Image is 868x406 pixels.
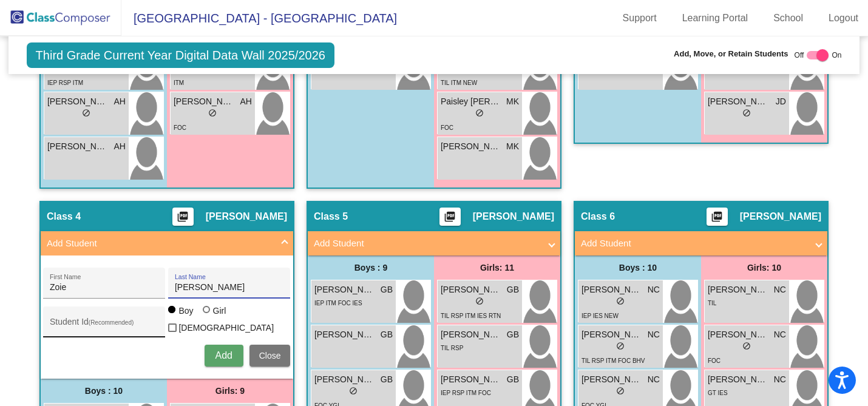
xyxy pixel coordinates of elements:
span: [PERSON_NAME] [441,373,501,386]
span: [PERSON_NAME] [708,373,768,386]
div: Boy [178,305,193,317]
span: [PERSON_NAME] [581,373,642,386]
span: NC [648,283,660,296]
span: GT IES [708,390,728,396]
mat-expansion-panel-header: Add Student [308,231,560,255]
span: ITM [174,80,184,86]
span: do_not_disturb_alt [475,297,484,305]
button: Print Students Details [172,208,194,226]
span: Add [215,350,232,360]
span: [PERSON_NAME] [174,95,234,108]
span: [PERSON_NAME] [708,328,768,341]
input: Student Id [50,322,159,331]
mat-icon: picture_as_pdf [442,211,457,228]
span: [PERSON_NAME] [708,95,768,108]
span: GB [507,373,519,386]
span: do_not_disturb_alt [742,342,751,350]
button: Print Students Details [439,208,461,226]
span: [PERSON_NAME] [47,140,108,153]
mat-icon: picture_as_pdf [710,211,724,228]
span: [GEOGRAPHIC_DATA] - [GEOGRAPHIC_DATA] [121,8,397,28]
span: NC [648,373,660,386]
span: NC [774,373,786,386]
span: IEP IES NEW [581,313,619,319]
span: [PERSON_NAME] [473,211,554,223]
span: do_not_disturb_alt [475,109,484,117]
span: [PERSON_NAME] [740,211,821,223]
span: MK [506,140,519,153]
span: FOC [708,357,721,364]
span: MK [506,95,519,108]
mat-expansion-panel-header: Add Student [41,231,293,255]
span: AH [114,140,126,153]
div: Boys : 10 [575,255,701,280]
div: Boys : 9 [308,255,434,280]
mat-expansion-panel-header: Add Student [575,231,827,255]
span: do_not_disturb_alt [349,387,358,395]
span: GB [507,283,519,296]
span: GB [381,328,393,341]
span: [PERSON_NAME] [441,140,501,153]
span: FOC [174,124,186,131]
span: Add, Move, or Retain Students [674,48,788,60]
mat-panel-title: Add Student [581,237,807,251]
span: Class 4 [47,211,81,223]
span: On [832,50,841,61]
span: [DEMOGRAPHIC_DATA] [178,320,274,335]
div: Add Student [41,255,293,379]
span: JD [776,95,786,108]
span: [PERSON_NAME] [314,373,375,386]
span: GB [507,328,519,341]
button: Add [205,345,243,367]
span: Class 6 [581,211,615,223]
span: do_not_disturb_alt [616,342,625,350]
span: NC [774,283,786,296]
div: Girls: 9 [167,379,293,403]
span: AH [114,95,126,108]
span: GB [381,283,393,296]
span: do_not_disturb_alt [616,297,625,305]
span: TIL RSP [441,345,463,351]
span: [PERSON_NAME] [314,328,375,341]
span: [PERSON_NAME] [314,283,375,296]
span: GB [381,373,393,386]
span: IEP ITM FOC IES [314,300,362,306]
span: [PERSON_NAME] [708,283,768,296]
input: First Name [50,283,159,293]
span: TIL [708,300,716,306]
input: Last Name [175,283,284,293]
span: [PERSON_NAME] [441,283,501,296]
a: Support [613,8,666,28]
span: do_not_disturb_alt [616,387,625,395]
a: School [764,8,813,28]
span: IEP RSP ITM FOC [441,390,491,396]
span: [PERSON_NAME] [441,328,501,341]
span: Off [795,50,804,61]
span: TIL ITM NEW [441,80,477,86]
span: Paisley [PERSON_NAME] [441,95,501,108]
div: Girls: 11 [434,255,560,280]
span: NC [774,328,786,341]
span: [PERSON_NAME] [581,283,642,296]
span: [PERSON_NAME] [206,211,287,223]
span: do_not_disturb_alt [82,109,90,117]
div: Boys : 10 [41,379,167,403]
button: Close [249,345,291,367]
span: FOC [441,124,453,131]
mat-panel-title: Add Student [47,237,273,251]
div: Girl [212,305,226,317]
span: TIL RSP ITM FOC BHV [581,357,645,364]
span: TIL RSP ITM IES RTN [441,313,501,319]
span: Class 5 [314,211,348,223]
div: Girls: 10 [701,255,827,280]
mat-panel-title: Add Student [314,237,540,251]
span: do_not_disturb_alt [742,109,751,117]
span: Third Grade Current Year Digital Data Wall 2025/2026 [27,42,334,68]
span: do_not_disturb_alt [208,109,217,117]
span: [PERSON_NAME] [581,328,642,341]
span: NC [648,328,660,341]
span: Close [259,351,281,360]
a: Logout [819,8,868,28]
span: AH [240,95,252,108]
span: [PERSON_NAME] [47,95,108,108]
